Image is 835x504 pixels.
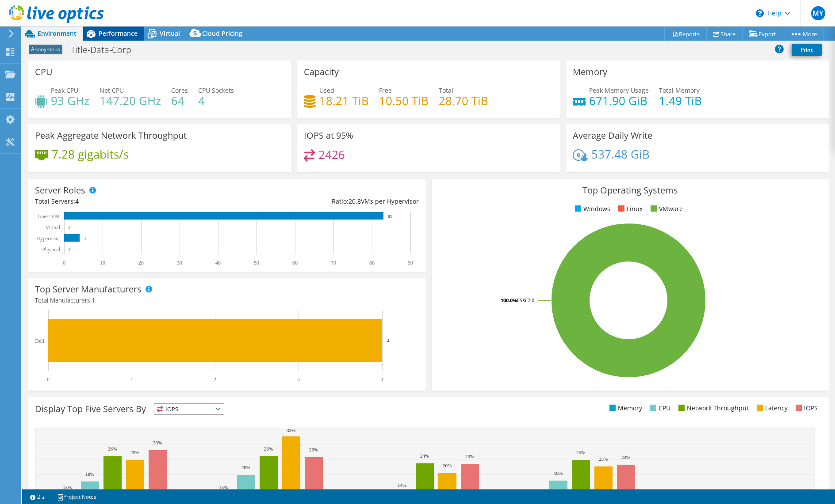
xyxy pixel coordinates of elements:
a: Print [792,44,822,56]
a: Project Notes [51,491,103,502]
text: 23% [599,456,608,462]
h3: Top Operating Systems [438,186,822,195]
div: Total Servers: [35,197,227,206]
li: CPU [648,403,670,413]
h3: CPU [35,67,53,77]
text: 4 [387,338,390,343]
a: 2 [24,491,51,502]
text: 70 [331,260,336,266]
span: Performance [99,29,138,38]
text: 60 [292,260,298,266]
li: Windows [573,204,610,214]
text: 30 [177,260,182,266]
text: 0 [69,225,71,230]
span: Free [379,86,392,95]
span: 20.8 [349,197,361,205]
span: Peak CPU [51,86,78,95]
text: 25% [576,450,585,455]
h3: Server Roles [35,186,85,195]
text: 18% [554,470,563,476]
text: 26% [264,446,273,451]
h3: Capacity [304,67,339,77]
text: 33% [287,428,295,433]
span: MY [811,6,825,20]
text: 2 [214,376,216,383]
h4: 64 [171,96,188,106]
a: More [783,27,824,41]
text: 25% [130,450,139,455]
li: Linux [616,204,643,214]
span: Virtual [160,29,180,38]
text: 20% [241,465,250,470]
text: 50 [254,260,259,266]
h4: Total Manufacturers: [35,296,419,305]
text: 23% [465,454,474,459]
span: Total Memory [659,86,700,95]
text: 10 [100,260,105,266]
h4: 7.28 gigabits/s [52,149,129,159]
h3: Peak Aggregate Network Throughput [35,131,187,140]
text: 4 [381,376,383,383]
span: Used [319,86,334,95]
span: Peak Memory Usage [589,86,649,95]
text: 0 [47,376,50,383]
text: 28% [153,440,162,445]
span: CPU Sockets [198,86,234,95]
text: 13% [63,485,72,490]
span: Net CPU [100,86,124,95]
text: 24% [420,453,429,459]
text: 80 [369,260,375,266]
h3: Memory [573,67,607,77]
span: 4 [75,197,79,205]
text: 13% [219,485,228,490]
tspan: 100.0% [501,297,517,303]
h4: 4 [198,96,234,106]
div: Ratio: VMs per Hypervisor [227,197,419,206]
li: Memory [607,403,642,413]
h4: 147.20 GHz [100,96,161,106]
text: 3 [297,376,300,383]
text: Guest VM [38,213,60,220]
text: 1 [130,376,133,383]
text: Virtual [46,224,61,231]
h1: Title-Data-Corp [67,45,145,55]
span: Cores [171,86,188,95]
text: 14% [398,482,406,488]
text: Physical [42,246,60,253]
h3: Average Daily Write [573,131,652,140]
svg: \n [756,9,764,17]
h4: 537.48 GiB [591,149,650,159]
h4: 28.70 TiB [439,96,488,106]
li: Network Throughput [676,403,749,413]
h4: 18.21 TiB [319,96,369,106]
h4: 2426 [318,150,345,159]
text: 26% [309,447,318,452]
span: Cloud Pricing [202,29,242,38]
text: 0 [69,247,71,252]
text: 40 [215,260,221,266]
h3: IOPS at 95% [304,131,353,140]
text: 18% [85,471,94,477]
text: 23% [621,455,630,460]
a: Reports [664,27,707,41]
text: 26% [108,446,117,451]
text: 0 [63,260,65,266]
tspan: ESXi 7.0 [517,297,534,303]
text: 20% [443,463,452,468]
li: Latency [755,403,788,413]
h4: 671.90 GiB [589,96,649,106]
text: 20 [138,260,144,266]
h3: Top Server Manufacturers [35,284,142,294]
text: 90 [408,260,413,266]
text: 4 [84,236,87,241]
span: 1 [92,296,95,304]
text: 83 [388,214,392,219]
a: Share [706,27,743,41]
li: VMware [648,204,683,214]
h4: 10.50 TiB [379,96,429,106]
text: Dell [35,338,44,344]
h4: 93 GHz [51,96,89,106]
span: IOPS [154,404,224,414]
a: Export [742,27,783,41]
li: IOPS [793,403,818,413]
